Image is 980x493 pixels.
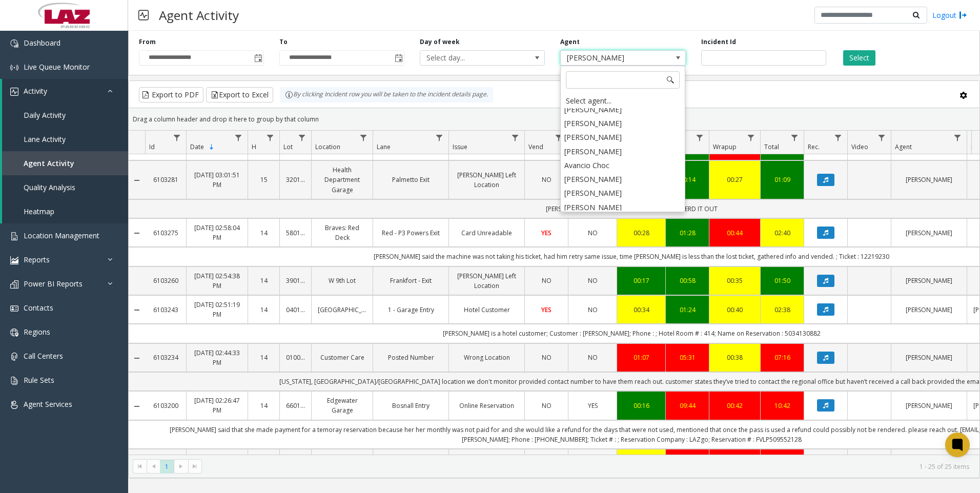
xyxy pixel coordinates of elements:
[129,354,145,362] a: Collapse Details
[24,279,83,289] span: Power BI Reports
[379,401,442,410] a: Bosnall Entry
[24,255,50,264] span: Reports
[455,228,518,238] a: Card Unreadable
[808,142,820,151] span: Rec.
[10,377,18,385] img: 'icon'
[10,232,18,240] img: 'icon'
[672,175,703,184] div: 00:14
[24,351,63,361] span: Call Centers
[531,276,562,285] a: NO
[672,276,703,285] a: 00:58
[193,454,241,473] a: [DATE] 02:20:30 PM
[10,328,18,337] img: 'icon'
[951,131,965,145] a: Agent Filter Menu
[843,50,875,66] button: Select
[716,175,754,184] a: 00:27
[560,37,580,47] label: Agent
[831,131,845,145] a: Rec. Filter Menu
[285,91,293,99] img: infoIcon.svg
[129,131,979,455] div: Data table
[190,142,204,151] span: Date
[254,401,273,410] a: 14
[10,353,18,361] img: 'icon'
[24,158,74,168] span: Agent Activity
[2,151,128,175] a: Agent Activity
[672,401,703,410] div: 09:44
[318,223,366,242] a: Braves: Red Deck
[318,305,366,315] a: [GEOGRAPHIC_DATA]
[562,116,684,130] li: [PERSON_NAME]
[318,165,366,195] a: Health Department Garage
[562,158,684,172] li: Avancio Choc
[24,110,66,120] span: Daily Activity
[623,401,659,410] div: 00:16
[24,86,47,96] span: Activity
[897,175,961,184] a: [PERSON_NAME]
[193,170,241,190] a: [DATE] 03:01:51 PM
[531,175,562,184] a: NO
[767,228,798,238] a: 02:40
[897,305,961,315] a: [PERSON_NAME]
[2,175,128,199] a: Quality Analysis
[562,200,684,214] li: [PERSON_NAME]
[10,256,18,264] img: 'icon'
[575,401,610,410] a: YES
[193,271,241,291] a: [DATE] 02:54:38 PM
[2,127,128,151] a: Lane Activity
[716,276,754,285] a: 00:35
[129,229,145,237] a: Collapse Details
[151,175,180,184] a: 6103281
[541,229,552,237] span: YES
[542,175,552,184] span: NO
[286,276,305,285] a: 390192
[151,305,180,315] a: 6103243
[357,131,371,145] a: Location Filter Menu
[897,276,961,285] a: [PERSON_NAME]
[2,103,128,127] a: Daily Activity
[420,37,460,47] label: Day of week
[254,175,273,184] a: 15
[283,142,293,151] span: Lot
[318,353,366,362] a: Customer Care
[151,276,180,285] a: 6103260
[455,353,518,362] a: Wrong Location
[318,276,366,285] a: W 9th Lot
[193,300,241,319] a: [DATE] 02:51:19 PM
[24,375,54,385] span: Rule Sets
[286,228,305,238] a: 580116
[897,353,961,362] a: [PERSON_NAME]
[2,79,128,103] a: Activity
[767,276,798,285] a: 01:50
[767,305,798,315] div: 02:38
[713,142,737,151] span: Wrapup
[531,353,562,362] a: NO
[279,37,288,47] label: To
[2,199,128,223] a: Heatmap
[10,304,18,313] img: 'icon'
[531,401,562,410] a: NO
[24,231,99,240] span: Location Management
[379,228,442,238] a: Red - P3 Powers Exit
[24,38,60,48] span: Dashboard
[531,305,562,315] a: YES
[453,142,467,151] span: Issue
[508,131,522,145] a: Issue Filter Menu
[254,228,273,238] a: 14
[541,305,552,314] span: YES
[875,131,889,145] a: Video Filter Menu
[672,305,703,315] a: 01:24
[10,280,18,289] img: 'icon'
[575,228,610,238] a: NO
[193,396,241,415] a: [DATE] 02:26:47 PM
[623,228,659,238] a: 00:28
[24,207,54,216] span: Heatmap
[129,110,979,128] div: Drag a column header and drop it here to group by that column
[455,305,518,315] a: Hotel Customer
[788,131,802,145] a: Total Filter Menu
[623,305,659,315] div: 00:34
[129,176,145,184] a: Collapse Details
[295,131,309,145] a: Lot Filter Menu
